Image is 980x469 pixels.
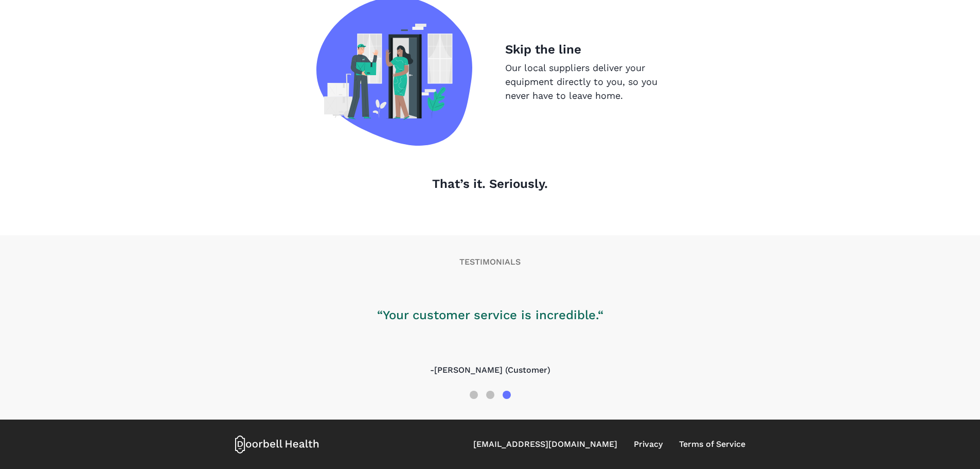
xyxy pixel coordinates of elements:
[634,438,663,450] a: Privacy
[235,256,745,268] p: TESTIMONIALS
[505,61,664,102] p: Our local suppliers deliver your equipment directly to you, so you never have to leave home.
[679,438,745,450] a: Terms of Service
[235,175,745,193] p: That’s it. Seriously.
[377,364,603,376] p: -[PERSON_NAME] (Customer)
[473,438,617,450] a: [EMAIL_ADDRESS][DOMAIN_NAME]
[505,40,664,59] p: Skip the line
[377,306,603,324] p: “Your customer service is incredible.“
